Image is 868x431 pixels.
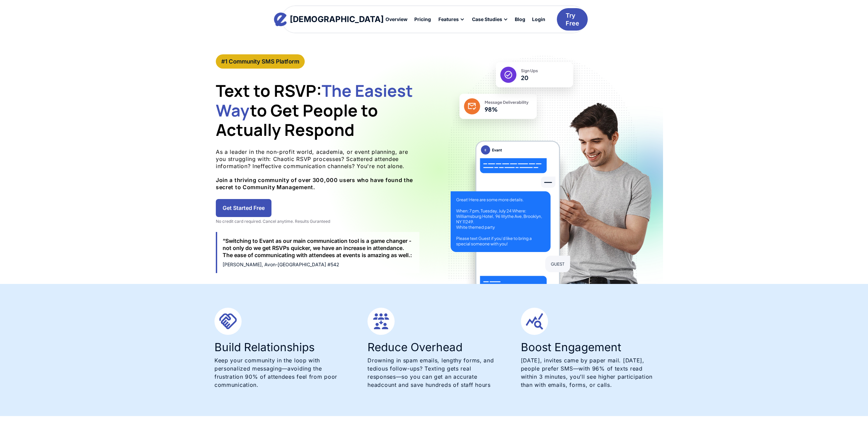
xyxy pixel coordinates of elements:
[216,81,419,140] h1: Text to RSVP: to Get People to Actually Respond
[216,177,413,191] strong: Join a thriving community of over 300,000 users who have found the secret to Community Management.
[223,237,414,258] div: “Switching to Evant as our main communication tool is a game changer - not only do we get RSVPs q...
[214,342,347,353] h3: Build Relationships
[385,17,408,22] div: Overview
[472,17,502,22] div: Case Studies
[214,356,347,389] p: Keep your community in the loop with personalized messaging—avoiding the frustration 90% of atten...
[367,342,500,353] h3: Reduce Overhead
[223,262,414,268] div: [PERSON_NAME], Avon-[GEOGRAPHIC_DATA] #542
[382,14,411,25] a: Overview
[216,148,419,191] p: As a leader in the non-profit world, academia, or event planning, are you struggling with: Chaoti...
[521,356,654,389] p: [DATE], invites came by paper mail. [DATE], people prefer SMS—with 96% of texts read within 3 min...
[290,15,384,23] div: [DEMOGRAPHIC_DATA]
[216,79,413,121] span: The Easiest Way
[557,8,588,31] a: Try Free
[521,342,654,353] h3: Boost Engagement
[216,199,271,217] a: Get Started Free
[515,17,525,22] div: Blog
[434,14,468,25] div: Features
[216,219,419,224] div: No credit card required. Cancel anytime. Results Guranteed
[511,14,529,25] a: Blog
[532,17,545,22] div: Login
[367,356,500,389] p: Drowning in spam emails, lengthy forms, and tedious follow-ups? Texting gets real responses—so yo...
[529,14,549,25] a: Login
[221,58,299,65] div: #1 Community SMS Platform
[414,17,431,22] div: Pricing
[566,12,579,28] div: Try Free
[216,54,305,69] a: #1 Community SMS Platform
[438,17,459,22] div: Features
[411,14,434,25] a: Pricing
[468,14,511,25] div: Case Studies
[280,13,378,26] a: home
